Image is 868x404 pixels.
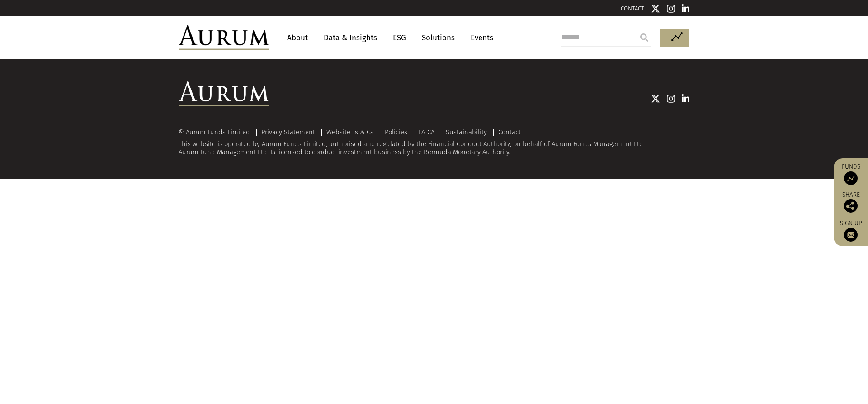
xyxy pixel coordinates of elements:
a: Contact [498,128,521,136]
a: CONTACT [621,5,644,12]
a: Sustainability [446,128,487,136]
a: Privacy Statement [261,128,315,136]
a: FATCA [419,128,434,136]
img: Twitter icon [651,4,660,13]
a: Data & Insights [319,29,382,46]
img: Linkedin icon [682,94,690,103]
a: Solutions [417,29,459,46]
img: Instagram icon [667,94,675,103]
a: Website Ts & Cs [326,128,373,136]
img: Linkedin icon [682,4,690,13]
div: This website is operated by Aurum Funds Limited, authorised and regulated by the Financial Conduc... [179,128,689,156]
a: Funds [838,163,863,185]
a: About [283,29,312,46]
input: Submit [635,29,653,47]
img: Access Funds [844,171,858,185]
img: Twitter icon [651,94,660,103]
img: Instagram icon [667,4,675,13]
a: ESG [388,29,410,46]
img: Aurum Logo [179,81,269,106]
a: Policies [385,128,407,136]
div: © Aurum Funds Limited [179,129,255,136]
a: Events [466,29,493,46]
img: Aurum [179,25,269,50]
